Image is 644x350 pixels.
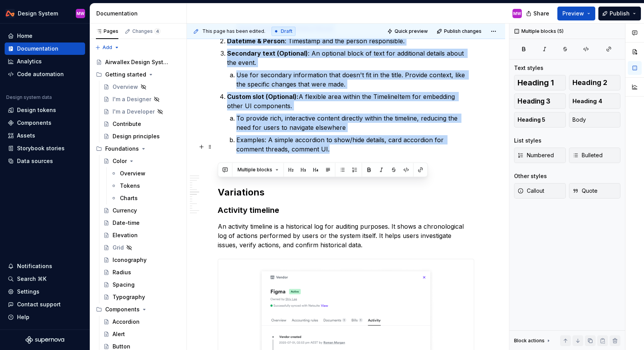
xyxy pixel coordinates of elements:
[113,318,140,326] div: Accordion
[5,68,85,80] a: Code automation
[572,116,586,124] span: Body
[100,241,183,254] a: Grid
[518,116,545,124] span: Heading 5
[113,120,141,128] div: Contribute
[514,93,566,109] button: Heading 3
[113,95,151,103] div: I'm a Designer
[105,145,139,153] div: Foundations
[5,117,85,129] a: Components
[569,112,621,127] button: Body
[557,7,595,20] button: Preview
[17,144,65,152] div: Storybook stories
[108,192,183,204] a: Charts
[5,104,85,116] a: Design tokens
[513,10,521,17] div: MW
[514,64,543,72] div: Text styles
[113,133,160,140] div: Design principles
[100,328,183,340] a: Alert
[236,70,474,89] p: Use for secondary information that doesn't fit in the title. Provide context, like the specific c...
[113,83,138,91] div: Overview
[93,143,183,155] div: Foundations
[26,336,64,344] svg: Supernova Logo
[514,335,552,346] div: Block actions
[533,10,549,17] span: Share
[93,42,122,53] button: Add
[5,260,85,272] button: Notifications
[102,44,112,51] span: Add
[218,222,474,250] p: An activity timeline is a historical log for auditing purposes. It shows a chronological log of a...
[96,28,118,34] div: Pages
[100,155,183,167] a: Color
[77,10,84,17] div: MW
[202,28,265,34] span: This page has been edited.
[100,254,183,266] a: Iconography
[218,186,474,199] h2: Variations
[17,32,32,40] div: Home
[569,93,621,109] button: Heading 4
[5,142,85,155] a: Storybook stories
[17,157,53,165] div: Data sources
[105,58,169,66] div: Airwallex Design System
[518,187,544,195] span: Callout
[562,10,584,17] span: Preview
[227,49,474,67] p: : An optional block of text for additional details about the event.
[518,97,550,105] span: Heading 3
[572,151,603,159] span: Bulleted
[100,229,183,241] a: Elevation
[100,105,183,118] a: I'm a Developer
[434,26,485,37] button: Publish changes
[395,28,428,34] span: Quick preview
[5,55,85,68] a: Analytics
[100,279,183,291] a: Spacing
[120,182,140,190] div: Tokens
[5,9,15,18] img: 0733df7c-e17f-4421-95a9-ced236ef1ff0.png
[100,316,183,328] a: Accordion
[17,45,58,53] div: Documentation
[514,137,542,144] div: List styles
[17,58,42,65] div: Analytics
[514,75,566,90] button: Heading 1
[514,148,566,163] button: Numbered
[385,26,431,37] button: Quick preview
[610,10,630,17] span: Publish
[113,207,137,214] div: Currency
[5,155,85,167] a: Data sources
[17,288,39,296] div: Settings
[5,298,85,311] button: Contact support
[17,275,46,283] div: Search ⌘K
[113,330,125,338] div: Alert
[5,129,85,142] a: Assets
[17,70,64,78] div: Code automation
[5,285,85,298] a: Settings
[100,81,183,93] a: Overview
[227,92,474,110] p: A flexible area within the TimelineItem for embedding other UI components.
[17,301,61,308] div: Contact support
[514,172,547,180] div: Other styles
[5,30,85,42] a: Home
[2,5,88,22] button: Design SystemMW
[113,108,155,116] div: I'm a Developer
[93,56,183,68] a: Airwallex Design System
[572,97,602,105] span: Heading 4
[17,119,51,127] div: Components
[518,79,554,87] span: Heading 1
[100,291,183,303] a: Typography
[522,7,554,20] button: Share
[518,151,554,159] span: Numbered
[569,75,621,90] button: Heading 2
[236,114,474,132] p: To provide rich, interactive content directly within the timeline, reducing the need for users to...
[113,256,147,264] div: Iconography
[227,93,299,100] strong: Custom slot (Optional):
[236,135,474,154] p: Examples: A simple accordion to show/hide details, card accordion for comment threads, comment UI.
[5,311,85,323] button: Help
[281,28,292,34] span: Draft
[108,180,183,192] a: Tokens
[113,219,140,227] div: Date-time
[120,194,138,202] div: Charts
[96,10,183,17] div: Documentation
[113,293,145,301] div: Typography
[100,266,183,279] a: Radius
[598,7,641,20] button: Publish
[105,306,140,313] div: Components
[5,42,85,55] a: Documentation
